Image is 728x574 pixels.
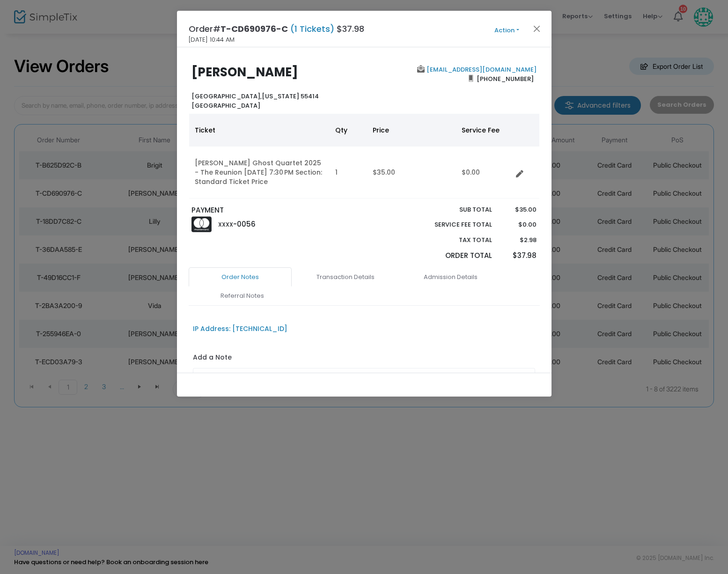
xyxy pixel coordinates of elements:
b: [US_STATE] 55414 [GEOGRAPHIC_DATA] [191,92,319,110]
a: Order Notes [189,267,292,287]
button: Action [479,25,535,36]
th: Price [367,114,456,147]
a: Referral Notes [191,286,294,306]
div: Data table [189,114,539,199]
p: $0.00 [501,220,537,229]
a: [EMAIL_ADDRESS][DOMAIN_NAME] [425,65,537,74]
td: $35.00 [367,147,456,199]
td: $0.00 [456,147,512,199]
label: Add a Note [193,353,232,365]
h4: Order# $37.98 [189,22,364,35]
td: 1 [330,147,367,199]
p: Order Total [413,250,493,261]
p: $37.98 [501,250,537,261]
p: Tax Total [413,235,493,245]
span: [DATE] 10:44 AM [189,35,235,44]
a: Transaction Details [294,267,397,287]
span: [PHONE_NUMBER] [473,71,537,86]
th: Ticket [189,114,330,147]
span: [GEOGRAPHIC_DATA], [191,92,262,101]
th: Service Fee [456,114,512,147]
p: PAYMENT [191,205,360,216]
th: Qty [330,114,367,147]
b: [PERSON_NAME] [191,64,298,81]
p: $2.98 [501,235,537,245]
button: Close [530,22,543,35]
span: -0056 [233,219,256,229]
p: $35.00 [501,205,537,214]
div: IP Address: [TECHNICAL_ID] [193,324,287,334]
span: T-CD690976-C [221,23,288,35]
td: [PERSON_NAME] Ghost Quartet 2025 - The Reunion [DATE] 7:30 PM Section: Standard Ticket Price [189,147,330,199]
p: Service Fee Total [413,220,493,229]
span: XXXX [218,221,233,228]
p: Sub total [413,205,493,214]
span: (1 Tickets) [288,23,337,35]
a: Admission Details [399,267,502,287]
